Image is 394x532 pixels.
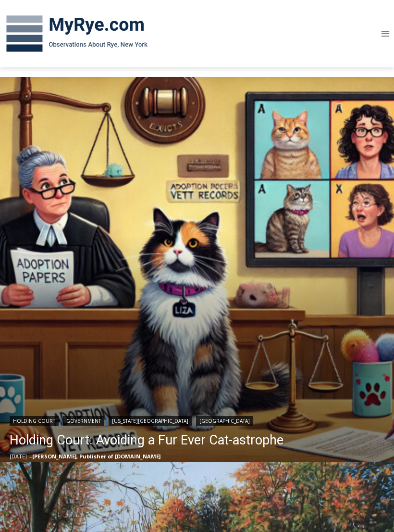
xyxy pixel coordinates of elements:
a: Government [63,416,104,426]
time: [DATE] [10,453,27,460]
button: Open menu [376,26,394,41]
a: [PERSON_NAME], Publisher of [DOMAIN_NAME] [32,453,160,460]
a: Holding Court: Avoiding a Fur Ever Cat-astrophe [10,431,283,450]
a: [GEOGRAPHIC_DATA] [196,416,253,426]
div: | | | [10,414,283,426]
a: [US_STATE][GEOGRAPHIC_DATA] [109,416,192,426]
span: – [29,453,32,460]
a: Holding Court [10,416,59,426]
